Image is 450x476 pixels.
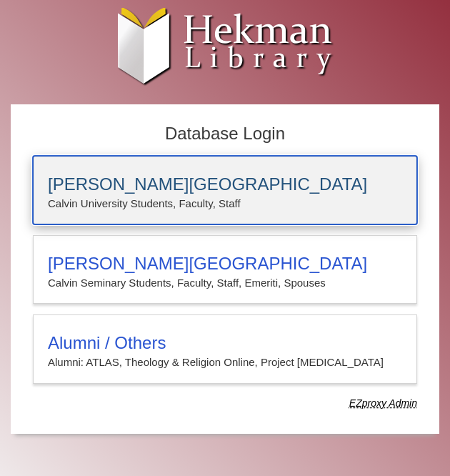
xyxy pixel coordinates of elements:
[48,194,402,213] p: Calvin University Students, Faculty, Staff
[48,333,402,372] summary: Alumni / OthersAlumni: ATLAS, Theology & Religion Online, Project [MEDICAL_DATA]
[33,156,417,224] a: [PERSON_NAME][GEOGRAPHIC_DATA]Calvin University Students, Faculty, Staff
[48,254,402,274] h3: [PERSON_NAME][GEOGRAPHIC_DATA]
[48,274,402,292] p: Calvin Seminary Students, Faculty, Staff, Emeriti, Spouses
[26,119,424,149] h2: Database Login
[48,174,402,194] h3: [PERSON_NAME][GEOGRAPHIC_DATA]
[349,397,417,409] dfn: Use Alumni login
[33,235,417,304] a: [PERSON_NAME][GEOGRAPHIC_DATA]Calvin Seminary Students, Faculty, Staff, Emeriti, Spouses
[48,353,402,372] p: Alumni: ATLAS, Theology & Religion Online, Project [MEDICAL_DATA]
[48,333,402,353] h3: Alumni / Others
